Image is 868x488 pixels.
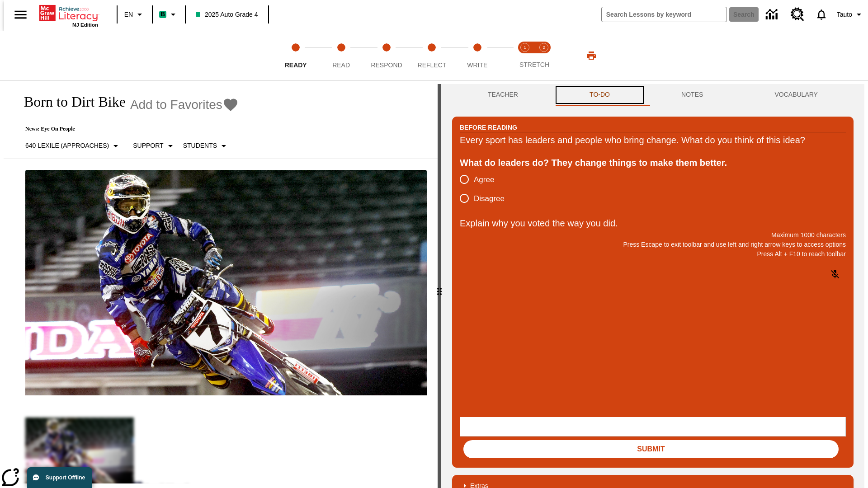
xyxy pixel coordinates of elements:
p: Explain why you voted the way you did. [460,216,846,230]
button: Select Lexile, 640 Lexile (Approaches) [22,138,125,154]
h2: Before Reading [460,122,517,132]
div: poll [460,170,512,208]
span: B [160,9,165,20]
button: Print [577,47,606,64]
img: Motocross racer James Stewart flies through the air on his dirt bike. [25,170,427,396]
button: VOCABULARY [739,84,854,106]
div: What do leaders do? They change things to make them better. [460,155,846,170]
span: Read [332,61,350,69]
button: Teacher [452,84,554,106]
button: Add to Favorites - Born to Dirt Bike [130,97,239,113]
a: Notifications [810,3,833,26]
span: STRETCH [519,61,549,68]
span: Support Offline [46,474,85,481]
div: Every sport has leaders and people who bring change. What do you think of this idea? [460,133,846,147]
button: Reflect step 4 of 5 [406,31,458,80]
button: Language: EN, Select a language [120,6,149,23]
span: Write [467,61,487,69]
p: News: Eye On People [14,126,239,132]
button: TO-DO [554,84,646,106]
button: Scaffolds, Support [129,138,179,154]
span: Disagree [474,193,505,205]
span: Tauto [837,10,852,19]
button: Select Student [179,138,233,154]
div: reading [4,84,438,483]
span: Respond [371,61,402,69]
button: Click to activate and allow voice recognition [824,263,846,285]
text: 1 [524,45,526,50]
span: NJ Edition [72,22,98,28]
p: Students [183,141,217,150]
span: 2025 Auto Grade 4 [196,10,258,19]
button: Stretch Respond step 2 of 2 [531,31,557,80]
button: Open side menu [7,1,34,28]
p: Press Escape to exit toolbar and use left and right arrow keys to access options [460,240,846,249]
a: Data Center [760,2,785,27]
div: Instructional Panel Tabs [452,84,854,106]
text: 2 [542,45,545,50]
button: NOTES [646,84,739,106]
div: Press Enter or Spacebar and then press right and left arrow keys to move the slider [438,84,441,488]
p: Support [133,141,163,150]
button: Boost Class color is mint green. Change class color [156,6,182,23]
button: Ready step 1 of 5 [269,31,322,80]
span: Add to Favorites [130,98,222,112]
p: Press Alt + F10 to reach toolbar [460,249,846,259]
span: Ready [285,61,307,69]
div: activity [441,84,864,488]
button: Read step 2 of 5 [315,31,367,80]
div: Home [39,3,98,28]
button: Write step 5 of 5 [451,31,504,80]
a: Resource Center, Will open in new tab [785,2,810,27]
button: Stretch Read step 1 of 2 [512,31,538,80]
h1: Born to Dirt Bike [14,94,126,110]
button: Support Offline [27,467,92,488]
span: Agree [474,174,494,186]
button: Submit [463,440,839,458]
body: Explain why you voted the way you did. Maximum 1000 characters Press Alt + F10 to reach toolbar P... [4,7,132,15]
input: search field [602,7,726,22]
span: Reflect [418,61,447,69]
p: Maximum 1000 characters [460,230,846,240]
button: Respond step 3 of 5 [360,31,413,80]
button: Profile/Settings [833,6,868,23]
span: EN [124,10,133,19]
p: 640 Lexile (Approaches) [25,141,109,150]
